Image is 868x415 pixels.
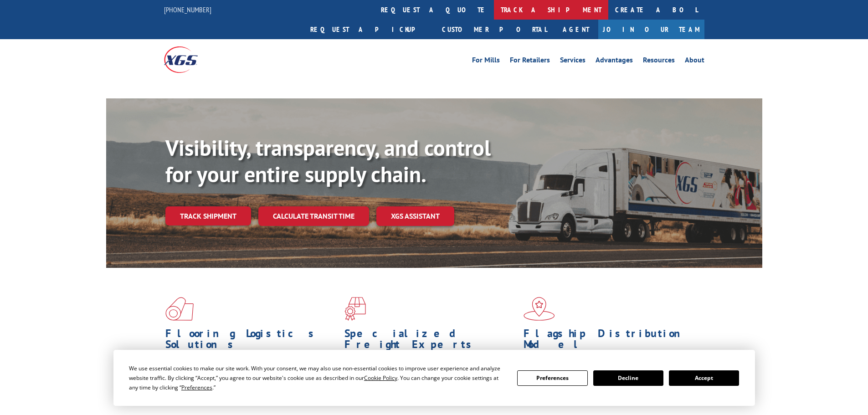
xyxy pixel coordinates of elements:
[524,328,696,354] h1: Flagship Distribution Model
[165,328,338,354] h1: Flooring Logistics Solutions
[435,20,554,39] a: Customer Portal
[344,297,366,321] img: xgs-icon-focused-on-flooring-red
[303,20,435,39] a: Request a pickup
[165,133,491,188] b: Visibility, transparency, and control for your entire supply chain.
[113,350,755,406] div: Cookie Consent Prompt
[596,56,633,67] a: Advantages
[376,206,454,226] a: XGS ASSISTANT
[164,5,211,14] a: [PHONE_NUMBER]
[364,374,397,382] span: Cookie Policy
[472,56,500,67] a: For Mills
[593,370,663,386] button: Decline
[258,206,369,226] a: Calculate transit time
[669,370,739,386] button: Accept
[129,364,506,392] div: We use essential cookies to make our site work. With your consent, we may also use non-essential ...
[165,297,194,321] img: xgs-icon-total-supply-chain-intelligence-red
[560,56,586,67] a: Services
[510,56,550,67] a: For Retailers
[165,206,251,225] a: Track shipment
[517,370,587,386] button: Preferences
[524,297,555,321] img: xgs-icon-flagship-distribution-model-red
[598,20,704,39] a: Join Our Team
[181,384,212,391] span: Preferences
[685,56,704,67] a: About
[643,56,675,67] a: Resources
[344,328,517,354] h1: Specialized Freight Experts
[554,20,598,39] a: Agent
